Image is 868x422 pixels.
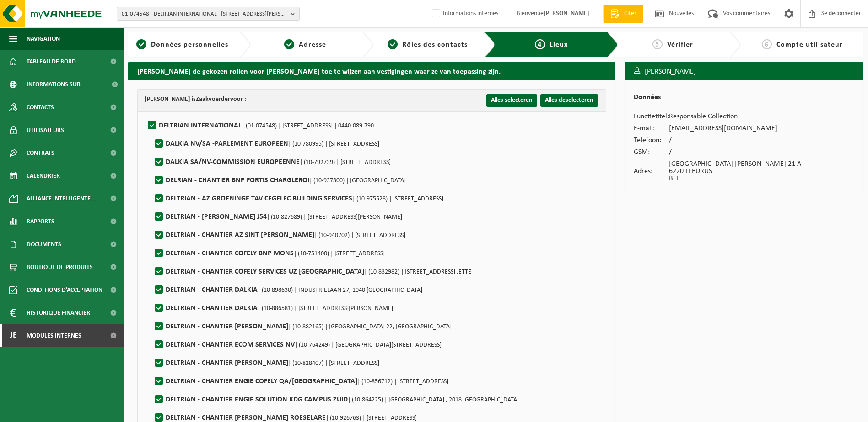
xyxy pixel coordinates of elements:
[669,158,801,185] td: [GEOGRAPHIC_DATA] [PERSON_NAME] 21 A 6220 FLEURUS BEL
[284,39,294,49] span: 2
[27,256,93,279] span: Boutique de produits
[27,324,81,347] span: Modules internes
[540,94,598,107] button: Alles deselecteren
[645,68,696,75] font: [PERSON_NAME]
[27,96,54,119] span: Contacts
[299,41,326,48] span: Adresse
[166,268,471,275] font: DELTRIAN - CHANTIER COFELY SERVICES UZ [GEOGRAPHIC_DATA]
[669,111,801,122] td: Responsable Collection
[762,39,772,49] span: 6
[27,142,54,164] span: Contrats
[258,287,422,294] span: | (10-898630) | INDUSTRIELAAN 27, 1040 [GEOGRAPHIC_DATA]
[166,286,422,294] font: DELTRIAN - CHANTIER DALKIA
[776,41,843,48] span: Compte utilisateur
[288,141,379,148] span: | (10-780995) | [STREET_ADDRESS]
[166,177,406,184] font: DELRIAN - CHANTIER BNP FORTIS CHARGLEROI
[288,360,379,367] span: | (10-828407) | [STREET_ADDRESS]
[517,10,589,17] font: Bienvenue
[133,39,232,50] a: 1Données personnelles
[27,279,102,301] span: Conditions d’acceptation
[669,146,801,158] td: /
[166,213,402,221] font: DELTRIAN - [PERSON_NAME] J54
[267,214,402,221] span: | (10-827689) | [STREET_ADDRESS][PERSON_NAME]
[9,324,17,347] span: Je
[166,195,443,202] font: DELTRIAN - AZ GROENINGE TAV CEGELEC BUILDING SERVICES
[166,232,405,239] font: DELTRIAN - CHANTIER AZ SINT [PERSON_NAME]
[550,41,568,48] span: Lieux
[145,94,246,105] div: [PERSON_NAME] is voor :
[388,39,398,49] span: 3
[27,27,60,50] span: Navigation
[669,134,801,146] td: /
[294,250,385,257] span: | (10-751400) | [STREET_ADDRESS]
[27,210,54,233] span: Rapports
[314,232,405,239] span: | (10-940702) | [STREET_ADDRESS]
[402,41,468,48] span: Rôles des contacts
[309,177,406,184] span: | (10-937800) | [GEOGRAPHIC_DATA]
[667,41,693,48] span: Vérifier
[348,396,519,403] span: | (10-864225) | [GEOGRAPHIC_DATA] , 2018 [GEOGRAPHIC_DATA]
[669,122,801,134] td: [EMAIL_ADDRESS][DOMAIN_NAME]
[430,7,498,21] label: Informations internes
[166,396,519,403] font: DELTRIAN - CHANTIER ENGIE SOLUTION KDG CAMPUS ZUID
[486,94,537,107] button: Alles selecteren
[634,111,669,122] td: Functietitel:
[166,341,442,348] font: DELTRIAN - CHANTIER ECOM SERVICES NV
[166,359,379,367] font: DELTRIAN - CHANTIER [PERSON_NAME]
[166,158,391,166] font: DALKIA SA/NV-COMMISSION EUROPEENNE
[196,96,230,103] strong: Zaakvoerder
[27,233,61,256] span: Documents
[166,323,452,330] font: DELTRIAN - CHANTIER [PERSON_NAME]
[166,250,385,257] font: DELTRIAN - CHANTIER COFELY BNP MONS
[27,301,90,324] span: Historique financier
[166,140,379,148] font: DALKIA NV/SA -PARLEMENT EUROPEEN
[652,39,663,49] span: 5
[258,305,393,312] span: | (10-886581) | [STREET_ADDRESS][PERSON_NAME]
[357,378,448,385] span: | (10-856712) | [STREET_ADDRESS]
[603,5,643,23] a: Citer
[364,269,471,275] span: | (10-832982) | [STREET_ADDRESS] JETTE
[27,164,60,187] span: Calendrier
[117,7,300,21] button: 01-074548 - DELTRIAN INTERNATIONAL - [STREET_ADDRESS][PERSON_NAME]
[128,62,615,79] h2: [PERSON_NAME] de gekozen rollen voor [PERSON_NAME] toe te wijzen aan vestigingen waar ze van toep...
[166,414,417,422] font: DELTRIAN - CHANTIER [PERSON_NAME] ROESELARE
[535,39,545,49] span: 4
[634,158,669,185] td: Adres:
[27,50,76,73] span: Tableau de bord
[634,122,669,134] td: E-mail:
[166,378,448,385] font: DELTRIAN - CHANTIER ENGIE COFELY QA/[GEOGRAPHIC_DATA]
[300,159,391,166] span: | (10-792739) | [STREET_ADDRESS]
[122,7,287,21] span: 01-074548 - DELTRIAN INTERNATIONAL - [STREET_ADDRESS][PERSON_NAME]
[288,323,452,330] span: | (10-882165) | [GEOGRAPHIC_DATA] 22, [GEOGRAPHIC_DATA]
[352,195,443,202] span: | (10-975528) | [STREET_ADDRESS]
[634,146,669,158] td: GSM:
[326,415,417,422] span: | (10-926763) | [STREET_ADDRESS]
[136,39,146,49] span: 1
[242,122,374,129] span: | (01-074548) | [STREET_ADDRESS] | 0440.089.790
[27,73,106,96] span: Informations sur l’entreprise
[634,134,669,146] td: Telefoon:
[544,10,589,17] strong: [PERSON_NAME]
[255,39,355,50] a: 2Adresse
[27,187,96,210] span: Alliance intelligente...
[622,9,639,18] span: Citer
[378,39,478,50] a: 3Rôles des contacts
[27,119,64,142] span: Utilisateurs
[159,122,374,129] font: DELTRIAN INTERNATIONAL
[151,41,228,48] span: Données personnelles
[166,305,393,312] font: DELTRIAN - CHANTIER DALKIA
[634,94,854,106] h2: Données
[295,342,442,348] span: | (10-764249) | [GEOGRAPHIC_DATA][STREET_ADDRESS]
